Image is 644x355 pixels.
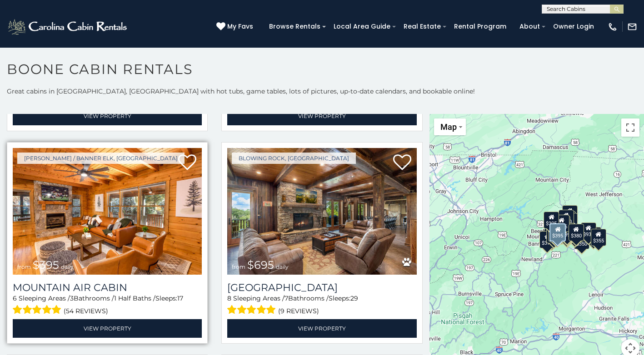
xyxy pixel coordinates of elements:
[177,294,183,302] span: 17
[329,20,395,34] a: Local Area Guide
[227,22,253,31] span: My Favs
[544,212,559,229] div: $305
[546,226,562,243] div: $325
[227,281,416,294] h3: Renaissance Lodge
[227,148,416,275] a: Renaissance Lodge from $695 daily
[33,258,59,271] span: $395
[350,294,358,302] span: 29
[178,153,196,173] a: Add to favorites
[276,263,289,270] span: daily
[17,153,185,164] a: [PERSON_NAME] / Banner Elk, [GEOGRAPHIC_DATA]
[13,294,17,302] span: 6
[227,319,416,338] a: View Property
[13,319,202,338] a: View Property
[17,263,31,270] span: from
[608,22,618,32] img: phone-regular-white.png
[449,20,511,34] a: Rental Program
[114,294,155,302] span: 1 Half Baths /
[440,122,457,132] span: Map
[393,153,411,173] a: Add to favorites
[549,20,599,34] a: Owner Login
[247,258,274,271] span: $695
[13,281,202,294] a: Mountain Air Cabin
[227,148,416,275] img: Renaissance Lodge
[227,294,231,302] span: 8
[548,224,564,242] div: $400
[232,263,245,270] span: from
[61,263,74,270] span: daily
[13,107,202,125] a: View Property
[7,18,130,36] img: White-1-2.png
[434,118,466,135] button: Change map style
[13,294,202,317] div: Sleeping Areas / Bathrooms / Sleeps:
[227,281,416,294] a: [GEOGRAPHIC_DATA]
[580,222,596,240] div: $930
[232,153,356,164] a: Blowing Rock, [GEOGRAPHIC_DATA]
[554,215,569,232] div: $565
[13,148,202,275] img: Mountain Air Cabin
[539,231,555,248] div: $375
[70,294,74,302] span: 3
[265,20,325,34] a: Browse Rentals
[13,148,202,275] a: Mountain Air Cabin from $395 daily
[285,294,288,302] span: 7
[227,294,416,317] div: Sleeping Areas / Bathrooms / Sleeps:
[627,22,637,32] img: mail-regular-white.png
[549,223,566,242] div: $395
[562,205,578,222] div: $525
[64,305,108,317] span: (54 reviews)
[569,224,584,241] div: $380
[227,107,416,125] a: View Property
[621,118,639,137] button: Toggle fullscreen view
[559,210,574,227] div: $320
[591,229,606,246] div: $355
[278,305,319,317] span: (9 reviews)
[515,20,544,34] a: About
[399,20,445,34] a: Real Estate
[216,22,255,32] a: My Favs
